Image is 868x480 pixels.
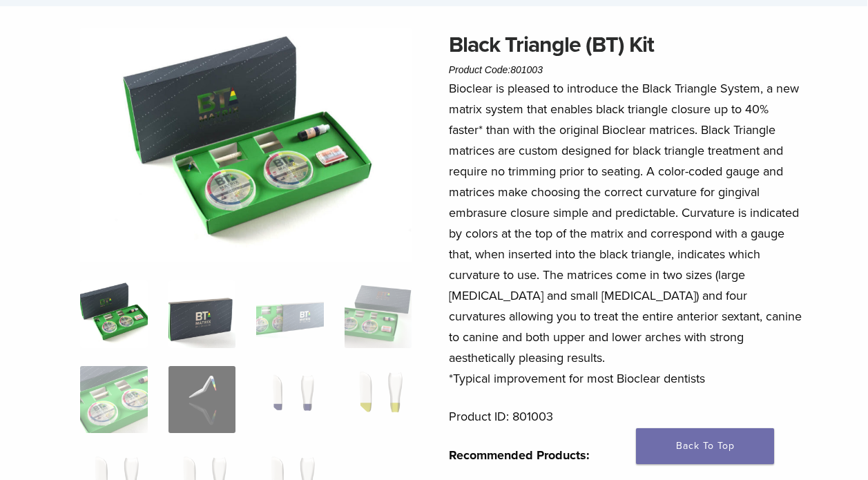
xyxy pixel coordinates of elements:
[168,280,236,348] img: Black Triangle (BT) Kit - Image 2
[345,366,412,434] img: Black Triangle (BT) Kit - Image 8
[449,448,590,463] strong: Recommended Products:
[168,366,236,434] img: Black Triangle (BT) Kit - Image 6
[636,428,774,464] a: Back To Top
[256,366,324,434] img: Black Triangle (BT) Kit - Image 7
[449,28,802,61] h1: Black Triangle (BT) Kit
[449,406,802,427] p: Product ID: 801003
[449,78,802,389] p: Bioclear is pleased to introduce the Black Triangle System, a new matrix system that enables blac...
[345,280,412,348] img: Black Triangle (BT) Kit - Image 4
[80,28,412,262] img: Intro Black Triangle Kit-6 - Copy
[510,64,543,75] span: 801003
[449,64,543,75] span: Product Code:
[80,280,148,348] img: Intro-Black-Triangle-Kit-6-Copy-e1548792917662-324x324.jpg
[256,280,324,348] img: Black Triangle (BT) Kit - Image 3
[80,366,148,434] img: Black Triangle (BT) Kit - Image 5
